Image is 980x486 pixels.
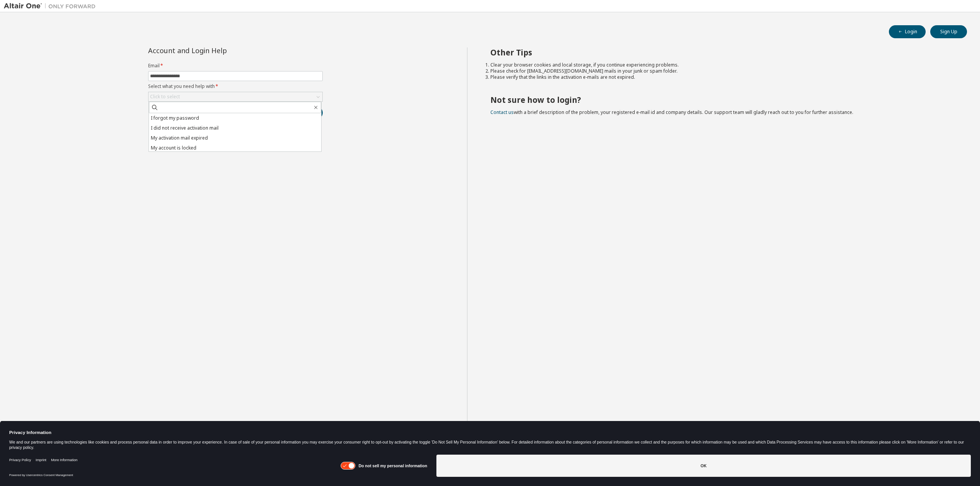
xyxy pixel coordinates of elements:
[150,94,180,100] div: Click to select
[490,109,514,115] a: Contact us
[490,109,853,115] span: with a brief description of the problem, your registered e-mail id and company details. Our suppo...
[490,68,954,74] li: Please check for [EMAIL_ADDRESS][DOMAIN_NAME] mails in your junk or spam folder.
[149,113,321,123] li: I forgot my password
[490,74,954,80] li: Please verify that the links in the activation e-mails are not expired.
[4,2,100,10] img: Altair One
[149,92,322,101] div: Click to select
[148,83,323,89] label: Select what you need help with
[490,47,954,57] h2: Other Tips
[148,63,323,69] label: Email
[889,25,926,38] button: Login
[490,62,954,68] li: Clear your browser cookies and local storage, if you continue experiencing problems.
[930,25,967,38] button: Sign Up
[490,95,954,105] h2: Not sure how to login?
[148,47,288,54] div: Account and Login Help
